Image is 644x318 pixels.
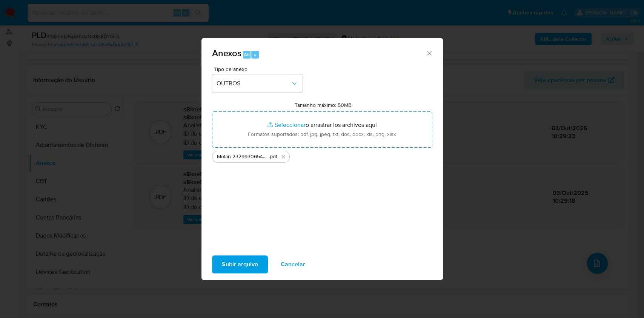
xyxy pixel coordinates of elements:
span: Alt [244,51,250,58]
span: Mulan 2329930654_2025_10_02_20_41_49 [217,153,269,161]
span: Tipo de anexo [214,66,304,72]
span: .pdf [269,153,277,161]
ul: Archivos seleccionados [212,148,432,163]
span: Cancelar [281,256,305,273]
button: OUTROS [212,74,303,93]
span: Subir arquivo [222,256,258,273]
button: Eliminar Mulan 2329930654_2025_10_02_20_41_49.pdf [279,152,288,161]
span: a [254,51,257,58]
button: Cerrar [426,49,432,56]
span: OUTROS [217,80,290,87]
label: Tamanho máximo: 50MB [295,102,352,108]
button: Cancelar [271,255,315,273]
span: Anexos [212,46,241,60]
button: Subir arquivo [212,255,268,273]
